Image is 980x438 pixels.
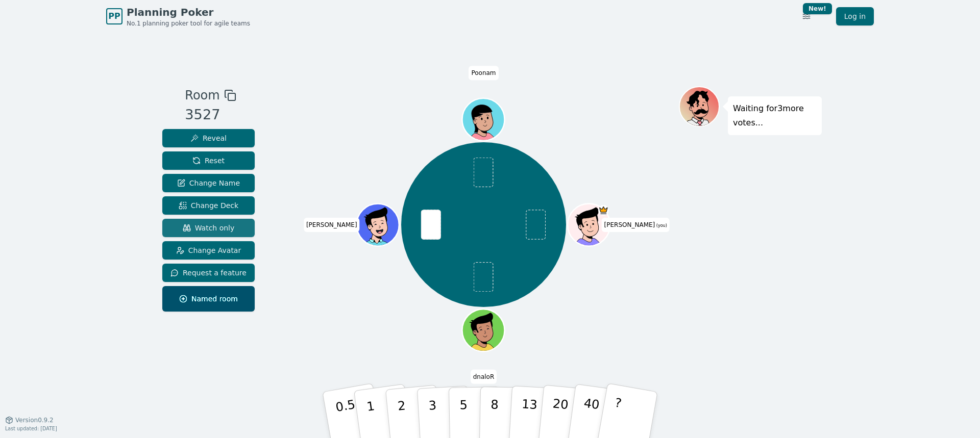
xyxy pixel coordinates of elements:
span: Planning Poker [127,5,250,19]
span: Change Deck [179,200,238,211]
span: James is the host [598,205,609,216]
span: Named room [179,294,238,304]
span: Watch only [183,223,235,233]
span: Room [185,86,219,105]
span: Request a feature [170,268,247,278]
span: Reset [192,156,225,166]
button: Named room [162,286,255,312]
a: PPPlanning PokerNo.1 planning poker tool for agile teams [106,5,250,28]
button: New! [797,7,816,25]
button: Change Name [162,174,255,192]
button: Click to change your avatar [569,205,609,245]
button: Change Deck [162,196,255,215]
span: No.1 planning poker tool for agile teams [127,19,250,28]
div: 3527 [185,105,236,125]
button: Change Avatar [162,241,255,260]
p: Waiting for 3 more votes... [733,101,817,130]
button: Reveal [162,129,255,147]
span: Reveal [190,133,227,143]
span: Last updated: [DATE] [5,426,57,431]
button: Watch only [162,219,255,237]
span: Click to change your name [602,218,670,232]
span: Click to change your name [469,66,498,80]
button: Request a feature [162,264,255,282]
span: Click to change your name [471,369,497,383]
button: Version0.9.2 [5,416,54,424]
div: New! [803,3,832,14]
span: Change Name [177,178,240,188]
a: Log in [836,7,874,25]
span: Click to change your name [304,218,360,232]
button: Reset [162,151,255,170]
span: (you) [655,223,667,228]
span: Version 0.9.2 [15,416,54,424]
span: PP [108,10,120,22]
span: Change Avatar [176,245,241,255]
